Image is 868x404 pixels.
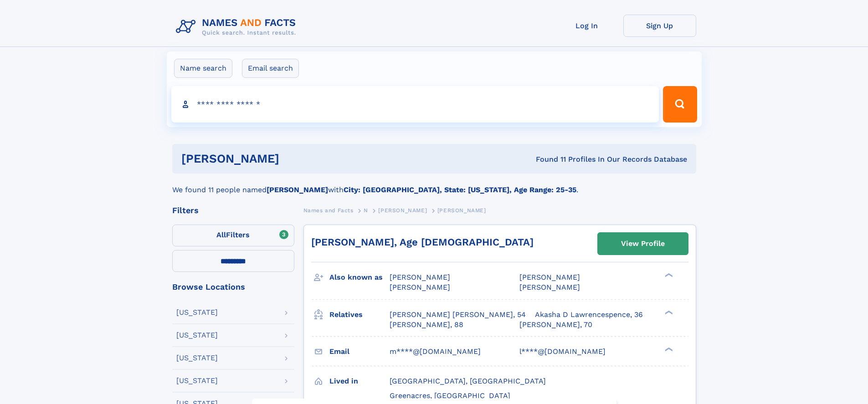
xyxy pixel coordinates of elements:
[181,153,408,164] h1: [PERSON_NAME]
[550,15,623,37] a: Log In
[216,230,226,239] span: All
[176,354,218,362] div: [US_STATE]
[176,309,218,316] div: [US_STATE]
[171,86,659,123] input: search input
[174,59,232,78] label: Name search
[311,236,534,248] a: [PERSON_NAME], Age [DEMOGRAPHIC_DATA]
[519,320,592,330] a: [PERSON_NAME], 70
[437,207,486,214] span: [PERSON_NAME]
[390,283,450,291] span: [PERSON_NAME]
[344,185,576,194] b: City: [GEOGRAPHIC_DATA], State: [US_STATE], Age Range: 25-35
[378,205,427,216] a: [PERSON_NAME]
[303,205,354,216] a: Names and Facts
[267,185,328,194] b: [PERSON_NAME]
[663,346,673,352] div: ❯
[176,377,218,384] div: [US_STATE]
[364,207,368,214] span: N
[329,373,390,389] h3: Lived in
[519,283,580,291] span: [PERSON_NAME]
[598,233,688,255] a: View Profile
[172,174,696,195] div: We found 11 people named with .
[390,310,526,320] a: [PERSON_NAME] [PERSON_NAME], 54
[378,207,427,214] span: [PERSON_NAME]
[172,15,303,39] img: Logo Names and Facts
[176,332,218,339] div: [US_STATE]
[390,320,463,330] a: [PERSON_NAME], 88
[407,154,687,164] div: Found 11 Profiles In Our Records Database
[519,273,580,281] span: [PERSON_NAME]
[329,270,390,285] h3: Also known as
[172,283,294,291] div: Browse Locations
[621,233,665,254] div: View Profile
[329,344,390,359] h3: Email
[663,86,697,123] button: Search Button
[390,391,510,400] span: Greenacres, [GEOGRAPHIC_DATA]
[663,309,673,315] div: ❯
[623,15,696,37] a: Sign Up
[535,310,643,320] a: Akasha D Lawrencespence, 36
[242,59,299,78] label: Email search
[172,225,294,246] label: Filters
[172,206,294,215] div: Filters
[390,273,450,281] span: [PERSON_NAME]
[364,205,368,216] a: N
[663,272,673,278] div: ❯
[390,377,546,385] span: [GEOGRAPHIC_DATA], [GEOGRAPHIC_DATA]
[329,307,390,322] h3: Relatives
